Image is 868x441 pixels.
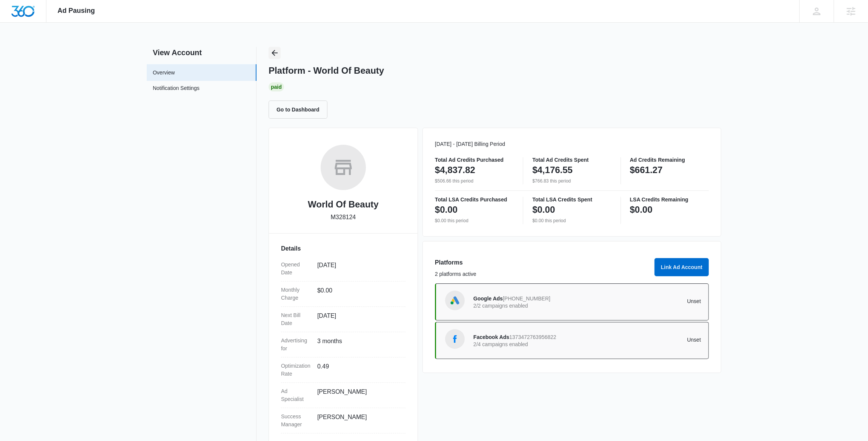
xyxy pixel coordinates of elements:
dd: [PERSON_NAME] [317,387,399,403]
a: Google AdsGoogle Ads[PHONE_NUMBER]2/2 campaigns enabledUnset [435,283,709,320]
h3: Details [281,244,406,253]
dt: Success Manager [281,413,311,429]
p: $4,837.82 [435,164,475,176]
h3: Platforms [435,258,650,267]
dt: Advertising for [281,337,311,353]
div: Monthly Charge$0.00 [281,282,406,307]
p: Total LSA Credits Spent [532,197,611,202]
h2: World Of Beauty [308,198,379,211]
h2: View Account [147,47,257,58]
div: Success Manager[PERSON_NAME] [281,408,406,433]
p: $766.83 this period [532,178,611,184]
p: $4,176.55 [532,164,573,176]
div: Next Bill Date[DATE] [281,307,406,332]
span: Facebook Ads [473,334,509,340]
div: Ad Specialist[PERSON_NAME] [281,383,406,408]
a: Notification Settings [153,84,200,94]
p: Unset [587,299,701,304]
h1: Platform - World Of Beauty [269,65,384,76]
button: Link Ad Account [654,258,709,276]
a: Go to Dashboard [269,106,332,113]
p: Ad Credits Remaining [630,157,709,162]
p: $506.66 this period [435,178,514,184]
p: 2/4 campaigns enabled [473,342,587,347]
p: Total LSA Credits Purchased [435,197,514,202]
button: Go to Dashboard [269,101,327,119]
p: $0.00 [532,204,555,216]
dd: $0.00 [317,286,399,302]
span: 1373472763956822 [509,334,556,340]
p: 2 platforms active [435,270,650,278]
button: Back [269,47,281,59]
div: Optimization Rate0.49 [281,357,406,383]
p: M328124 [331,213,356,222]
dd: 0.49 [317,362,399,378]
p: $661.27 [630,164,663,176]
p: Total Ad Credits Purchased [435,157,514,162]
div: Paid [269,82,284,91]
span: Ad Pausing [58,7,95,15]
span: [PHONE_NUMBER] [503,296,550,302]
a: Facebook AdsFacebook Ads13734727639568222/4 campaigns enabledUnset [435,322,709,359]
div: Opened Date[DATE] [281,256,406,282]
p: $0.00 [435,204,458,216]
dt: Monthly Charge [281,286,311,302]
p: LSA Credits Remaining [630,197,709,202]
p: 2/2 campaigns enabled [473,303,587,308]
p: $0.00 this period [532,217,611,224]
div: Advertising for3 months [281,332,406,357]
img: Google Ads [449,295,461,306]
dt: Optimization Rate [281,362,311,378]
dt: Ad Specialist [281,387,311,403]
p: [DATE] - [DATE] Billing Period [435,140,709,148]
p: Total Ad Credits Spent [532,157,611,162]
dt: Opened Date [281,261,311,277]
p: Unset [587,337,701,342]
p: $0.00 this period [435,217,514,224]
dt: Next Bill Date [281,311,311,327]
a: Overview [153,69,175,77]
span: Google Ads [473,296,503,302]
dd: 3 months [317,337,399,353]
dd: [DATE] [317,311,399,327]
img: Facebook Ads [449,333,461,345]
dd: [DATE] [317,261,399,277]
dd: [PERSON_NAME] [317,413,399,429]
p: $0.00 [630,204,653,216]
